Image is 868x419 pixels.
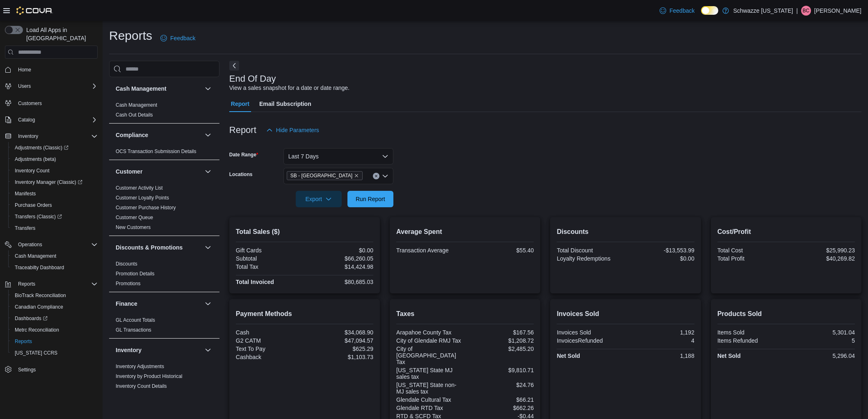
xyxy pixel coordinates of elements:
span: Canadian Compliance [15,304,63,310]
span: Email Subscription [259,96,311,112]
div: InvoicesRefunded [557,337,624,344]
a: Purchase Orders [11,200,55,210]
button: Cash Management [8,250,101,262]
span: Dashboards [11,314,98,323]
span: BC [803,6,810,16]
div: Glendale Cultural Tax [396,396,464,403]
div: Items Sold [717,329,785,336]
div: $662.26 [467,405,534,411]
a: Adjustments (Classic) [11,143,72,153]
a: Transfers [11,223,39,233]
div: 4 [627,337,694,344]
button: Reports [2,278,101,290]
a: GL Transactions [116,327,151,333]
span: Inventory Adjustments [116,363,164,370]
button: Reports [15,279,39,289]
button: Reports [8,336,101,347]
div: Arapahoe County Tax [396,329,464,336]
button: Customer [203,167,213,176]
span: Reports [15,279,98,289]
nav: Complex example [5,60,98,397]
h3: Compliance [116,131,148,139]
span: Customers [15,98,98,108]
span: SB - [GEOGRAPHIC_DATA] [290,172,352,180]
span: Purchase Orders [11,200,98,210]
button: Last 7 Days [283,148,393,165]
a: Metrc Reconciliation [11,325,62,335]
a: Inventory Adjustments [116,364,164,369]
a: Inventory by Product Historical [116,373,183,379]
button: Cash Management [116,85,201,93]
a: BioTrack Reconciliation [11,291,69,300]
div: $47,094.57 [306,337,373,344]
div: $40,269.82 [788,255,855,262]
div: $25,990.23 [788,247,855,254]
div: G2 CATM [236,337,303,344]
h2: Cost/Profit [717,227,855,237]
button: Compliance [203,130,213,140]
span: OCS Transaction Submission Details [116,148,196,155]
h2: Payment Methods [236,309,373,319]
div: $66,260.05 [306,255,373,262]
div: $1,103.73 [306,354,373,360]
h2: Average Spent [396,227,534,237]
div: 5,296.04 [788,353,855,359]
div: Total Cost [717,247,785,254]
a: Reports [11,337,35,346]
h2: Total Sales ($) [236,227,373,237]
span: Customer Purchase History [116,204,176,211]
span: [US_STATE] CCRS [15,350,57,356]
div: 1,192 [627,329,694,336]
a: Home [15,65,34,75]
span: Customers [18,100,42,107]
span: Run Report [356,195,385,203]
a: Promotion Details [116,271,155,277]
span: Transfers (Classic) [15,213,62,220]
button: BioTrack Reconciliation [8,290,101,301]
div: City of Glendale RMJ Tax [396,337,464,344]
span: Home [18,66,31,73]
a: [US_STATE] CCRS [11,348,61,358]
span: Customer Loyalty Points [116,195,169,201]
span: Metrc Reconciliation [11,325,98,335]
span: Inventory Count Details [116,383,167,389]
div: Finance [109,315,219,338]
strong: Total Invoiced [236,279,274,285]
span: Metrc Reconciliation [15,327,59,333]
span: Canadian Compliance [11,302,98,312]
h3: Discounts & Promotions [116,243,183,252]
span: Inventory [15,131,98,141]
span: Report [231,96,249,112]
a: Inventory Manager (Classic) [8,176,101,188]
div: $0.00 [306,247,373,254]
span: Inventory Count [15,167,50,174]
div: $2,485.20 [467,346,534,352]
h2: Products Sold [717,309,855,319]
a: Cash Management [11,251,59,261]
span: Settings [15,364,98,375]
button: Manifests [8,188,101,199]
div: 5 [788,337,855,344]
button: Home [2,64,101,76]
button: Inventory [203,345,213,355]
div: [US_STATE] State MJ sales tax [396,367,464,380]
button: Inventory [15,131,41,141]
span: GL Transactions [116,327,151,333]
button: Purchase Orders [8,199,101,211]
span: GL Account Totals [116,317,155,323]
span: Traceabilty Dashboard [15,264,64,271]
span: Settings [18,366,36,373]
button: Next [229,61,239,71]
label: Date Range [229,151,258,158]
button: Canadian Compliance [8,301,101,313]
div: $66.21 [467,396,534,403]
a: Traceabilty Dashboard [11,263,67,272]
div: Total Tax [236,263,303,270]
span: SB - Glendale [287,171,363,180]
div: Customer [109,183,219,236]
button: Open list of options [382,173,388,179]
div: Text To Pay [236,346,303,352]
button: Discounts & Promotions [203,243,213,252]
button: Clear input [373,173,379,179]
span: Transfers [11,223,98,233]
